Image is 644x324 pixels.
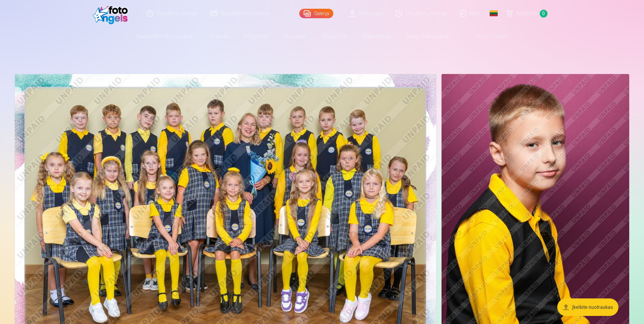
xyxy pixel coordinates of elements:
a: Puodeliai [276,27,314,46]
a: Kalendoriai [354,27,398,46]
a: Raktų pakabukas [398,27,457,46]
a: Galerija [299,9,333,18]
a: Magnetai [236,27,276,46]
img: /fa2 [93,3,131,24]
button: Įkelkite nuotraukas [557,298,618,316]
a: Visos prekės [457,27,516,46]
a: Suvenyrai [314,27,354,46]
a: Spausdinti nuotraukas [128,27,201,46]
span: Krepšelis [517,9,537,17]
a: Rinkiniai [201,27,236,46]
span: 0 [540,10,547,17]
